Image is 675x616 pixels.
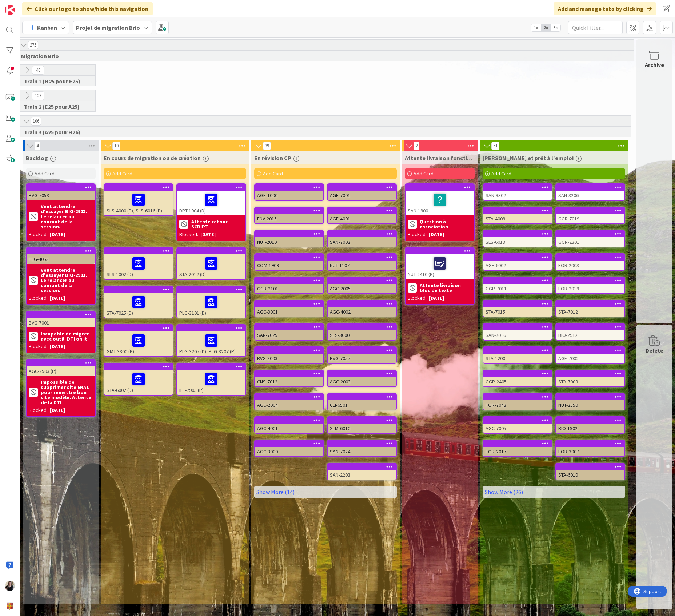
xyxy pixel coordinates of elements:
[414,142,419,150] span: 2
[191,219,243,229] b: Attente retour SCRIPT
[104,154,201,162] span: En cours de migration ou de création
[263,170,286,177] span: Add Card...
[27,254,95,264] div: PLG-4053
[328,470,396,480] div: SAN-2203
[556,191,624,200] div: SAN-3206
[5,581,15,591] img: MB
[405,154,475,162] span: Attente livraison fonctionnalité
[112,142,120,150] span: 10
[483,354,552,363] div: STA-1200
[483,284,552,293] div: GGR-7011
[255,417,323,433] div: AGC-4001
[255,277,323,293] div: GGR-2101
[27,360,95,376] div: AGC-2503 (P)
[104,184,173,215] div: SLS-4000 (D), SLS-6016 (D)
[328,447,396,456] div: SAN-7024
[429,294,444,302] div: [DATE]
[27,311,95,327] div: BVG-7001
[104,254,173,279] div: SLS-1002 (D)
[27,184,95,200] div: BVG-7053
[556,261,624,270] div: FOR-2003
[255,400,323,410] div: AGC-2004
[556,417,624,433] div: BIO-1902
[483,424,552,433] div: AGC-7005
[328,324,396,340] div: SLS-3000
[328,424,396,433] div: SLM-6010
[177,363,245,395] div: IFT-7905 (P)
[177,191,245,215] div: DRT-1904 (D)
[483,191,552,200] div: SAN-3302
[556,301,624,317] div: STA-7012
[255,237,323,247] div: NUT-2010
[37,23,57,32] span: Kanban
[414,170,437,177] span: Add Card...
[50,294,65,302] div: [DATE]
[406,184,474,215] div: SAN-1900
[28,41,38,49] span: 275
[328,394,396,410] div: CLI-6501
[328,284,396,293] div: AGC-2005
[556,400,624,410] div: NUT-2550
[328,191,396,200] div: AGF-7001
[41,204,93,229] b: Veut attendre d'essayer BIO-2903. Le relancer au courant de la session.
[483,330,552,340] div: SAN-7016
[556,184,624,200] div: SAN-3206
[483,214,552,223] div: STA-4009
[255,184,323,200] div: AGE-1000
[255,347,323,363] div: BVG-8003
[21,52,624,60] span: Migration Brio
[408,294,427,302] div: Blocked:
[255,284,323,293] div: GGR-2101
[29,343,48,350] div: Blocked:
[254,154,291,162] span: En révision CP
[24,128,622,136] span: Train 3 (A25 pour H26)
[177,254,245,279] div: STA-2012 (D)
[491,170,515,177] span: Add Card...
[551,24,560,31] span: 3x
[420,219,472,229] b: Question à association
[568,21,623,34] input: Quick Filter...
[328,207,396,223] div: AGF-4001
[255,191,323,200] div: AGE-1000
[483,347,552,363] div: STA-1200
[177,286,245,318] div: PLG-3101 (D)
[541,24,551,31] span: 2x
[41,379,93,405] b: Impossible de supprimer site ENA1 pour remettre bon site modèle. Attente de la DTI
[483,231,552,247] div: SLS-6013
[104,331,173,356] div: GMT-3300 (P)
[556,284,624,293] div: FOR-2019
[483,237,552,247] div: SLS-6013
[556,377,624,386] div: STA-7009
[255,377,323,386] div: CNS-7012
[556,394,624,410] div: NUT-2550
[420,283,472,293] b: Attente livraison bloc de texte
[408,231,427,238] div: Blocked:
[29,406,48,414] div: Blocked:
[328,347,396,363] div: BVG-7057
[556,330,624,340] div: BIO-2912
[255,207,323,223] div: ENV-2015
[35,170,58,177] span: Add Card...
[255,214,323,223] div: ENV-2015
[177,370,245,395] div: IFT-7905 (P)
[556,214,624,223] div: GGR-7019
[556,354,624,363] div: AGE-7002
[50,343,65,350] div: [DATE]
[328,377,396,386] div: AGC-2003
[483,400,552,410] div: FOR-7043
[255,254,323,270] div: COM-1909
[255,424,323,433] div: AGC-4001
[76,24,140,31] b: Projet de migration Brio
[104,325,173,356] div: GMT-3300 (P)
[483,447,552,456] div: FOR-2017
[531,24,541,31] span: 1x
[177,331,245,356] div: PLG-3207 (D), PLG-3207 (P)
[483,154,574,162] span: Livré et prêt à l'emploi
[328,237,396,247] div: SAN-7002
[328,440,396,456] div: SAN-7024
[328,214,396,223] div: AGF-4001
[483,394,552,410] div: FOR-7043
[255,330,323,340] div: SAN-7025
[104,293,173,318] div: STA-7025 (D)
[29,231,48,238] div: Blocked:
